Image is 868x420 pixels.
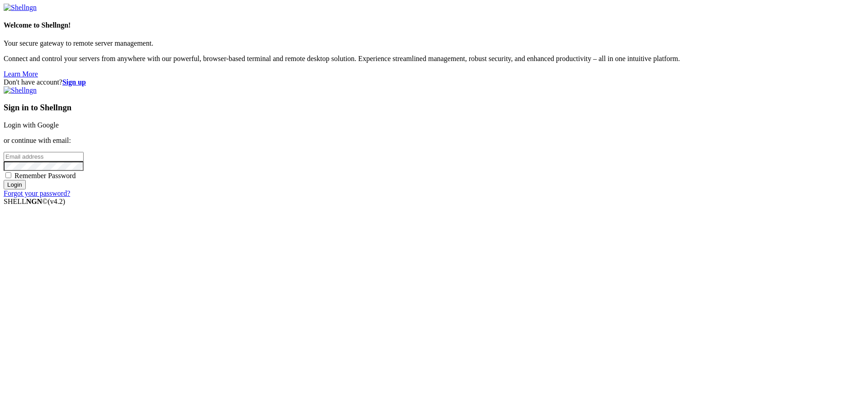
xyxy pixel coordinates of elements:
img: Shellngn [4,4,37,12]
b: NGN [26,198,42,205]
a: Sign up [62,78,86,86]
h3: Sign in to Shellngn [4,103,864,113]
input: Login [4,180,26,189]
img: Shellngn [4,86,37,94]
p: or continue with email: [4,137,864,145]
input: Remember Password [5,172,11,178]
h4: Welcome to Shellngn! [4,21,864,29]
span: SHELL © [4,198,65,205]
a: Forgot your password? [4,189,70,197]
div: Don't have account? [4,78,864,86]
span: Remember Password [14,172,76,179]
a: Learn More [4,70,38,78]
a: Login with Google [4,121,59,129]
input: Email address [4,152,84,161]
p: Connect and control your servers from anywhere with our powerful, browser-based terminal and remo... [4,55,864,63]
p: Your secure gateway to remote server management. [4,39,864,47]
span: 4.2.0 [48,198,66,205]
